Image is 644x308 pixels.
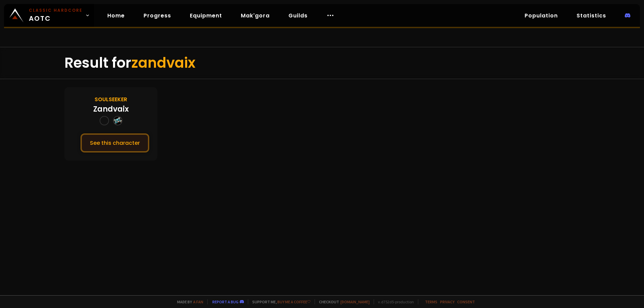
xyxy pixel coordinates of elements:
a: Progress [138,9,176,22]
a: [DOMAIN_NAME] [340,299,370,304]
span: Support me, [248,299,311,304]
span: zandvaix [131,53,196,73]
small: Classic Hardcore [29,7,83,13]
a: Population [519,9,563,22]
div: Zandvaix [93,104,129,115]
a: Consent [457,299,475,304]
div: Soulseeker [95,95,127,104]
a: Classic HardcoreAOTC [4,4,94,27]
a: Report a bug [212,299,238,304]
span: Made by [173,299,203,304]
a: Home [102,9,130,22]
span: v. d752d5 - production [374,299,414,304]
a: Mak'gora [235,9,275,22]
a: a fan [193,299,203,304]
a: Privacy [440,299,454,304]
div: Result for [64,47,580,79]
a: Statistics [571,9,611,22]
a: Buy me a coffee [277,299,311,304]
button: See this character [80,133,149,152]
a: Guilds [283,9,313,22]
span: Checkout [315,299,370,304]
a: Equipment [184,9,227,22]
span: AOTC [29,7,83,23]
a: Terms [425,299,437,304]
